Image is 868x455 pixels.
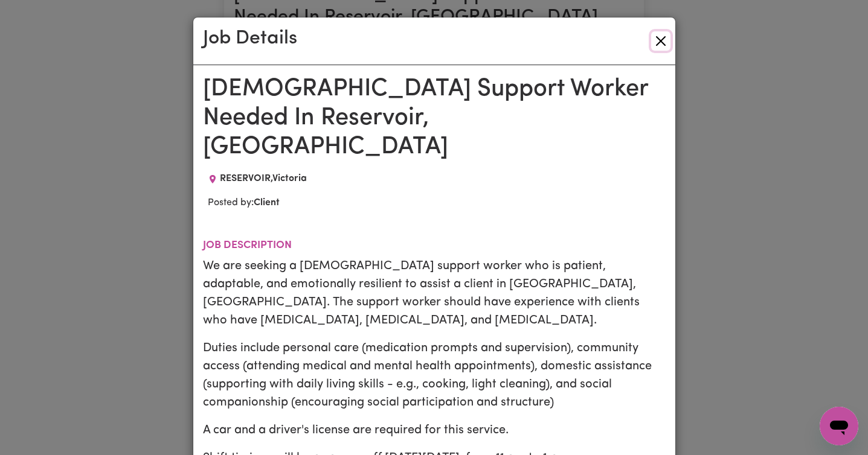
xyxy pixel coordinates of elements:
[820,407,858,445] iframe: Button to launch messaging window
[203,339,666,412] p: Duties include personal care (medication prompts and supervision), community access (attending me...
[208,198,280,208] span: Posted by:
[651,31,670,51] button: Close
[203,421,666,439] p: A car and a driver's license are required for this service.
[203,257,666,329] p: We are seeking a [DEMOGRAPHIC_DATA] support worker who is patient, adaptable, and emotionally res...
[203,75,666,162] h1: [DEMOGRAPHIC_DATA] Support Worker Needed In Reservoir, [GEOGRAPHIC_DATA]
[203,27,297,50] h2: Job Details
[220,174,307,183] span: RESERVOIR , Victoria
[203,239,666,252] h2: Job description
[254,198,280,208] b: Client
[203,171,312,186] div: Job location: RESERVOIR, Victoria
